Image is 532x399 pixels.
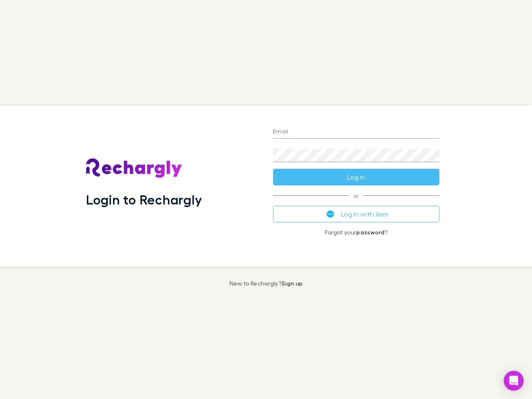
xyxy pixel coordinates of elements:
img: Xero's logo [327,210,334,218]
a: Sign up [281,280,303,287]
span: or [273,195,439,196]
p: New to Rechargly? [229,280,303,287]
button: Log in [273,169,439,185]
a: password [356,229,384,236]
img: Rechargly's Logo [86,158,182,178]
p: Forgot your ? [273,229,439,236]
div: Open Intercom Messenger [504,371,524,391]
h1: Login to Rechargly [86,192,202,207]
button: Log in with Xero [273,206,439,222]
